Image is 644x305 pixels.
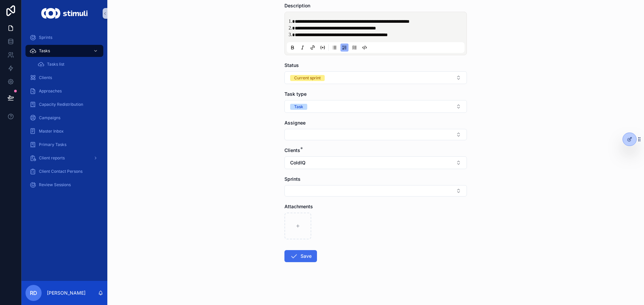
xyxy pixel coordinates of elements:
[39,155,65,161] span: Client reports
[284,62,299,68] span: Status
[284,129,467,140] button: Select Button
[290,159,306,166] span: ColdIQ
[284,176,301,182] span: Sprints
[21,27,107,200] div: scrollable content
[39,182,71,187] span: Review Sessions
[25,112,103,124] a: Campaigns
[284,3,310,8] span: Description
[47,290,86,296] p: [PERSON_NAME]
[25,152,103,164] a: Client reports
[284,120,306,126] span: Assignee
[284,156,467,169] button: Select Button
[294,104,303,110] div: Task
[284,147,300,153] span: Clients
[34,58,103,70] a: Tasks list
[39,142,66,147] span: Primary Tasks
[39,35,52,40] span: Sprints
[41,8,87,19] img: App logo
[25,179,103,191] a: Review Sessions
[39,102,83,107] span: Capacity Redistribution
[39,115,60,121] span: Campaigns
[25,31,103,44] a: Sprints
[284,71,467,84] button: Select Button
[25,45,103,57] a: Tasks
[25,72,103,84] a: Clients
[284,185,467,197] button: Select Button
[25,139,103,151] a: Primary Tasks
[39,169,83,174] span: Client Contact Persons
[284,91,307,97] span: Task type
[39,129,64,134] span: Master Inbox
[25,125,103,137] a: Master Inbox
[39,88,62,94] span: Approaches
[30,289,37,297] span: RD
[284,250,317,262] button: Save
[284,100,467,113] button: Select Button
[25,98,103,110] a: Capacity Redistribution
[294,75,321,81] div: Current sprint
[25,165,103,177] a: Client Contact Persons
[47,62,64,67] span: Tasks list
[25,85,103,97] a: Approaches
[39,75,52,80] span: Clients
[39,48,50,54] span: Tasks
[284,204,313,209] span: Attachments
